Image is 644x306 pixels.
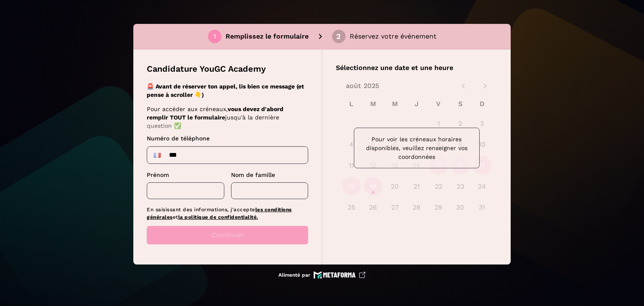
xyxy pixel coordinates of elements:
font: Remplissez le formulaire [226,32,309,40]
font: 2 [336,32,341,41]
div: France : + 33 [149,148,166,162]
font: Sélectionnez une date et une heure [336,64,453,72]
a: les conditions générales [147,207,292,220]
font: Prénom [147,171,169,178]
font: Candidature YouGC Academy [147,64,266,74]
font: En saisissant des informations, j'accepte [147,207,255,213]
a: Alimenté par [278,271,366,279]
font: Réservez votre événement [350,32,436,40]
font: Pour voir les créneaux horaires disponibles, veuillez renseigner vos coordonnées [366,136,467,160]
font: 🚨 Avant de réserver ton appel, lis bien ce message (et pense à scroller 👇) [147,83,304,98]
a: la politique de confidentialité. [178,214,258,220]
font: Numéro de téléphone [147,135,210,142]
font: Alimenté par [278,272,310,278]
font: Pour accéder aux créneaux, [147,106,228,112]
font: 1 [213,32,216,40]
font: Nom de famille [231,171,275,178]
font: et [173,214,178,220]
